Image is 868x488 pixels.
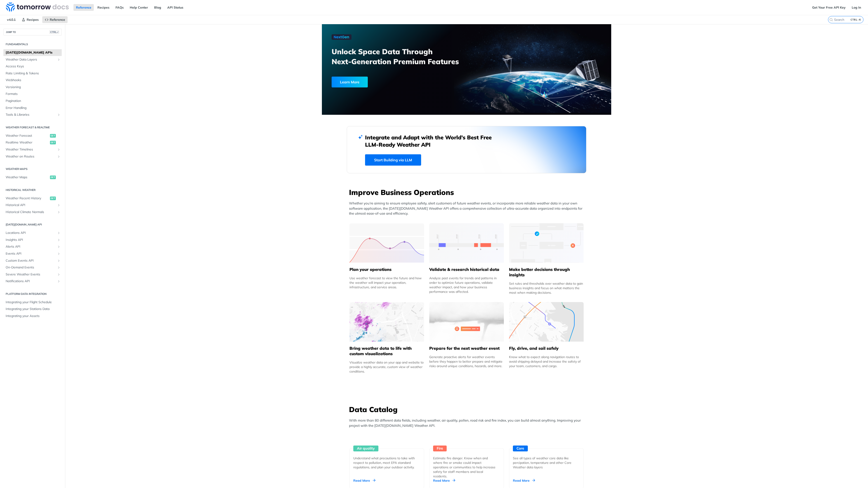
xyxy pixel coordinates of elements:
[513,456,576,469] div: See all types of weather core data like percipation, temperature and other Core Weather data layers
[509,281,584,295] div: Set rules and thresholds over weather data to gain business insights and focus on what matters th...
[57,252,61,256] button: Show subpages for Events API
[3,257,62,264] a: Custom Events APIShow subpages for Custom Events API
[57,279,61,283] button: Show subpages for Notifications API
[3,237,62,243] a: Insights APIShow subpages for Insights API
[332,47,472,66] h3: Unlock Space Data Through Next-Generation Premium Features
[3,306,62,312] a: Integrating your Stations Data
[349,404,586,414] h3: Data Catalog
[509,267,584,278] h5: Make better decisions through insights
[3,153,62,160] a: Weather on RoutesShow subpages for Weather on Routes
[3,223,62,227] h2: [DATE][DOMAIN_NAME] API
[6,203,56,207] span: Historical API
[57,113,61,117] button: Show subpages for Tools & Libraries
[349,223,424,263] img: 39565e8-group-4962x.svg
[3,77,62,84] a: Webhooks
[349,346,424,357] h5: Bring weather data to life with custom visualizations
[3,132,62,139] a: Weather Forecastget
[6,50,61,55] span: [DATE][DOMAIN_NAME] APIs
[6,314,61,318] span: Integrating your Assets
[349,276,424,289] div: Use weather forecast to view the future and how the weather will impact your operation, infrastru...
[6,279,56,284] span: Notifications API
[3,42,62,46] h2: Fundamentals
[50,141,56,144] span: get
[3,63,62,70] a: Access Keys
[6,147,56,152] span: Weather Timelines
[6,134,49,138] span: Weather Forecast
[3,111,62,118] a: Tools & LibrariesShow subpages for Tools & Libraries
[3,70,62,77] a: Rate Limiting & Tokens
[3,125,62,129] h2: Weather Forecast & realtime
[332,77,368,87] div: Learn More
[332,34,351,40] img: NextGen
[6,154,56,159] span: Weather on Routes
[50,18,65,22] span: Reference
[57,155,61,158] button: Show subpages for Weather on Routes
[3,209,62,216] a: Historical Climate NormalsShow subpages for Historical Climate Normals
[6,231,56,235] span: Locations API
[365,154,421,166] a: Start Building via LLM
[3,250,62,257] a: Events APIShow subpages for Events API
[6,71,61,76] span: Rate Limiting & Tokens
[95,4,112,11] a: Recipes
[429,302,504,342] img: 2c0a313-group-496-12x.svg
[50,197,56,200] span: get
[429,346,504,351] h5: Prepare for the next weather event
[509,355,584,368] div: Know what to expect along navigation routes to avoid shipping delayed and increase the safety of ...
[57,238,61,242] button: Show subpages for Insights API
[3,292,62,296] h2: Platform DATA integration
[6,57,56,62] span: Weather Data Layers
[6,244,56,249] span: Alerts API
[3,49,62,56] a: [DATE][DOMAIN_NAME] APIs
[57,266,61,269] button: Show subpages for On-Demand Events
[849,4,863,11] a: Log In
[113,4,126,11] a: FAQs
[509,346,584,351] h5: Fly, drive, and sail safely
[3,195,62,202] a: Weather Recent Historyget
[3,146,62,153] a: Weather TimelinesShow subpages for Weather Timelines
[6,99,61,103] span: Pagination
[6,258,56,263] span: Custom Events API
[3,230,62,236] a: Locations APIShow subpages for Locations API
[433,478,455,483] div: Read More
[57,259,61,263] button: Show subpages for Custom Events API
[6,272,56,277] span: Severe Weather Events
[6,92,61,96] span: Formats
[3,139,62,146] a: Realtime Weatherget
[353,446,378,451] div: Air quality
[6,196,49,201] span: Weather Recent History
[433,456,496,479] div: Estimate fire danger. Know when and where fire or smoke could impact operations or communities to...
[57,58,61,61] button: Show subpages for Weather Data Layers
[3,105,62,111] a: Error Handling
[6,78,61,82] span: Webhooks
[332,77,443,87] a: Learn More
[6,210,56,214] span: Historical Climate Normals
[6,140,49,145] span: Realtime Weather
[57,273,61,276] button: Show subpages for Severe Weather Events
[849,17,862,22] kbd: CTRL-K
[73,4,94,11] a: Reference
[57,245,61,249] button: Show subpages for Alerts API
[50,176,56,179] span: get
[829,18,833,21] svg: Search
[349,201,586,216] p: Whether you’re aiming to ensure employee safety, alert customers of future weather events, or inc...
[429,223,504,263] img: 13d7ca0-group-496-2.svg
[3,167,62,171] h2: Weather Maps
[513,446,528,451] div: Core
[165,4,186,11] a: API Status
[3,98,62,104] a: Pagination
[6,238,56,242] span: Insights API
[57,210,61,214] button: Show subpages for Historical Climate Normals
[349,267,424,272] h5: Plan your operations
[3,174,62,181] a: Weather Mapsget
[152,4,164,11] a: Blog
[349,418,586,428] p: With more than 80 different data fields, including weather, air quality, pollen, road risk and fi...
[509,223,584,263] img: a22d113-group-496-32x.svg
[353,478,375,483] div: Read More
[3,278,62,285] a: Notifications APIShow subpages for Notifications API
[349,187,586,197] h3: Improve Business Operations
[3,56,62,63] a: Weather Data LayersShow subpages for Weather Data Layers
[513,478,535,483] div: Read More
[19,16,41,23] a: Recipes
[6,64,61,69] span: Access Keys
[3,299,62,306] a: Integrating your Flight Schedule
